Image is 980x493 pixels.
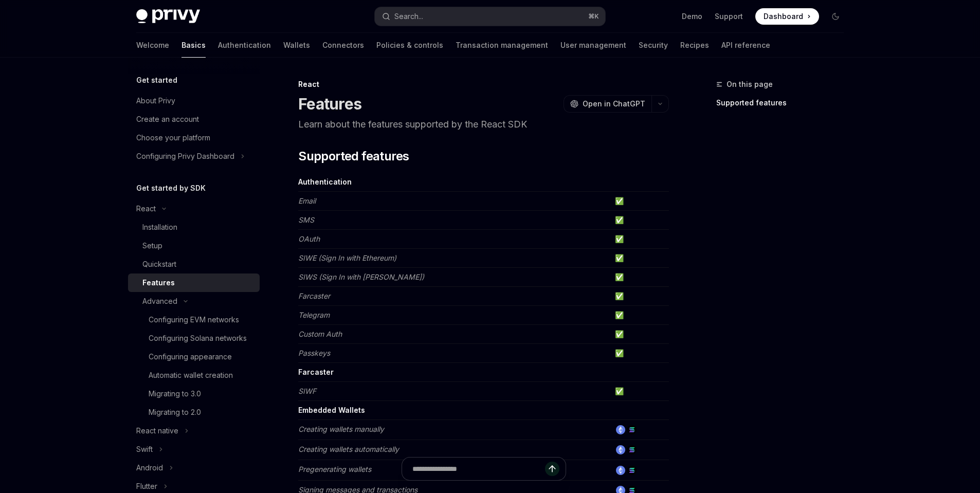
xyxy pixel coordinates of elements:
div: React [136,203,156,215]
em: SMS [298,215,314,224]
td: ✅ [611,249,669,268]
div: Search... [394,10,423,23]
span: Dashboard [764,11,803,22]
a: Setup [128,236,260,255]
div: Create an account [136,113,199,125]
strong: Embedded Wallets [298,406,365,414]
img: dark logo [136,9,200,24]
a: API reference [721,33,770,58]
a: Wallets [283,33,310,58]
button: React native [128,422,260,440]
a: Installation [128,218,260,236]
a: Dashboard [755,8,819,25]
button: Advanced [128,292,260,311]
em: Creating wallets automatically [298,445,399,453]
button: Send message [545,462,559,476]
td: ✅ [611,230,669,249]
div: React [298,79,669,89]
a: User management [560,33,626,58]
div: Android [136,462,163,474]
a: Configuring Solana networks [128,329,260,348]
a: Transaction management [456,33,548,58]
div: Configuring appearance [149,351,232,363]
em: OAuth [298,234,320,243]
a: Choose your platform [128,129,260,147]
a: Authentication [218,33,271,58]
a: About Privy [128,92,260,110]
td: ✅ [611,344,669,363]
a: Migrating to 2.0 [128,403,260,422]
td: ✅ [611,306,669,325]
td: ✅ [611,211,669,230]
td: ✅ [611,325,669,344]
a: Demo [682,11,702,22]
td: ✅ [611,382,669,401]
div: Installation [142,221,177,233]
span: Open in ChatGPT [583,99,645,109]
h1: Features [298,95,361,113]
div: Advanced [142,295,177,307]
img: solana.png [627,425,637,434]
div: Quickstart [142,258,176,270]
a: Security [639,33,668,58]
a: Configuring appearance [128,348,260,366]
em: Farcaster [298,291,330,300]
span: ⌘ K [588,12,599,21]
em: Custom Auth [298,330,342,338]
button: React [128,199,260,218]
button: Configuring Privy Dashboard [128,147,260,166]
div: React native [136,425,178,437]
a: Configuring EVM networks [128,311,260,329]
div: About Privy [136,95,175,107]
img: ethereum.png [616,445,625,454]
div: Swift [136,443,153,455]
a: Migrating to 3.0 [128,385,260,403]
td: ✅ [611,192,669,211]
p: Learn about the features supported by the React SDK [298,117,669,132]
a: Supported features [716,95,852,111]
div: Configuring EVM networks [149,314,239,326]
button: Search...⌘K [375,7,605,26]
a: Welcome [136,33,169,58]
em: Email [298,196,316,205]
a: Support [715,11,743,22]
em: Telegram [298,311,330,319]
button: Swift [128,440,260,459]
span: On this page [727,78,773,90]
a: Features [128,273,260,292]
td: ✅ [611,268,669,287]
h5: Get started by SDK [136,182,206,194]
a: Recipes [680,33,709,58]
div: Setup [142,240,162,252]
div: Flutter [136,480,157,492]
em: Creating wallets manually [298,425,384,433]
em: SIWS (Sign In with [PERSON_NAME]) [298,272,424,281]
strong: Farcaster [298,368,334,376]
div: Choose your platform [136,132,210,144]
span: Supported features [298,148,409,165]
div: Configuring Solana networks [149,332,247,344]
a: Create an account [128,110,260,129]
em: SIWE (Sign In with Ethereum) [298,253,396,262]
a: Basics [182,33,206,58]
input: Ask a question... [412,458,545,480]
div: Migrating to 2.0 [149,406,201,418]
button: Toggle dark mode [827,8,844,25]
div: Configuring Privy Dashboard [136,150,234,162]
img: ethereum.png [616,425,625,434]
strong: Authentication [298,177,352,186]
h5: Get started [136,74,177,86]
td: ✅ [611,287,669,306]
em: Passkeys [298,349,330,357]
em: SIWF [298,387,316,395]
img: solana.png [627,445,637,454]
div: Migrating to 3.0 [149,388,201,400]
div: Automatic wallet creation [149,369,233,381]
button: Android [128,459,260,477]
button: Open in ChatGPT [564,95,651,113]
a: Quickstart [128,255,260,273]
a: Connectors [322,33,364,58]
a: Policies & controls [376,33,443,58]
div: Features [142,277,175,289]
a: Automatic wallet creation [128,366,260,385]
